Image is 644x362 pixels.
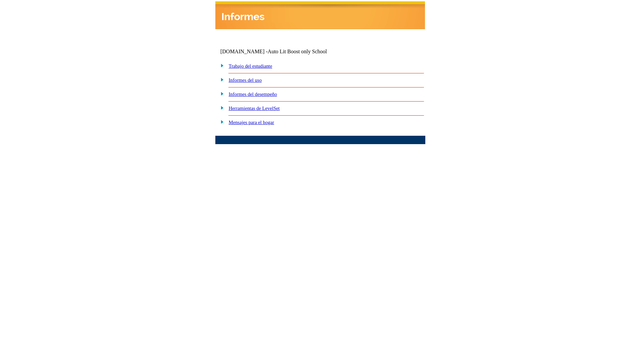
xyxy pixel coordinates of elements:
[229,106,280,111] a: Herramientas de LevelSet
[217,76,224,82] img: plus.gif
[217,119,224,125] img: plus.gif
[229,63,272,69] a: Trabajo del estudiante
[229,120,274,125] a: Mensajes para el hogar
[215,1,425,29] img: header
[217,62,224,68] img: plus.gif
[229,77,262,83] a: Informes del uso
[229,92,277,97] a: Informes del desempeño
[217,105,224,111] img: plus.gif
[220,49,344,55] td: [DOMAIN_NAME] -
[217,90,224,97] img: plus.gif
[268,49,327,54] nobr: Auto Lit Boost only School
